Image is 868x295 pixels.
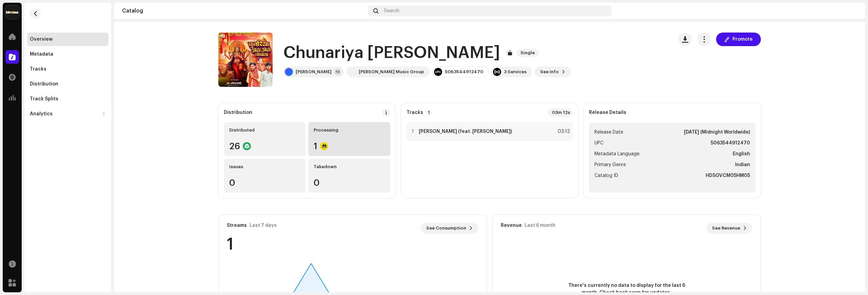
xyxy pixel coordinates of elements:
[296,69,332,75] div: [PERSON_NAME]
[733,150,750,158] strong: English
[535,66,571,77] button: See Info
[735,161,750,169] strong: Indian
[421,223,478,234] button: See Consumption
[229,164,300,170] div: Issues
[594,161,626,169] span: Primary Genre
[594,172,618,180] span: Catalog ID
[30,66,46,72] div: Tracks
[227,223,247,228] div: Streams
[684,128,750,136] strong: [DATE] (Midnight Worldwide)
[384,8,399,14] span: Search
[407,110,423,115] strong: Tracks
[314,127,384,133] div: Processing
[707,223,752,234] button: See Revenue
[548,109,573,117] div: 03m 12s
[732,33,753,46] span: Promote
[30,96,58,102] div: Track Splits
[516,49,539,57] span: Single
[504,69,527,75] div: 3 Services
[30,52,53,57] div: Metadata
[711,139,750,147] strong: 5063544912470
[706,172,750,180] strong: HDSGVCM05HM05
[224,110,252,115] div: Distribution
[229,127,300,133] div: Distributed
[250,223,277,228] div: Last 7 days
[27,33,108,46] re-m-nav-item: Overview
[283,42,500,64] h1: Chunariya [PERSON_NAME]
[27,62,108,76] re-m-nav-item: Tracks
[594,150,639,158] span: Metadata Language
[846,5,857,16] img: 2a549e16-6af9-4813-8d8f-6d8bd47711a8
[27,92,108,106] re-m-nav-item: Track Splits
[426,221,466,235] span: See Consumption
[122,8,365,14] div: Catalog
[501,223,522,228] div: Revenue
[30,111,53,117] div: Analytics
[27,77,108,91] re-m-nav-item: Distribution
[314,164,384,170] div: Takedown
[589,110,626,115] strong: Release Details
[540,65,559,79] span: See Info
[27,47,108,61] re-m-nav-item: Metadata
[712,221,740,235] span: See Revenue
[348,68,356,76] img: cf5a2b0a-5940-41b5-9bfc-8cd2ac4fdd73
[716,33,761,46] button: Promote
[594,128,623,136] span: Release Date
[30,81,58,87] div: Distribution
[525,223,555,228] div: Last 6 month
[426,110,432,116] p-badge: 1
[555,127,570,136] div: 03:12
[445,69,483,75] div: 5063544912470
[334,68,341,75] div: +2
[5,5,19,19] img: 9c1d8d43-a363-40b4-b5e2-acf7017fd22d
[594,139,604,147] span: UPC
[359,69,424,75] div: [PERSON_NAME] Music Group
[30,37,53,42] div: Overview
[419,129,512,134] strong: [PERSON_NAME] (feat. [PERSON_NAME])
[27,107,108,121] re-m-nav-dropdown: Analytics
